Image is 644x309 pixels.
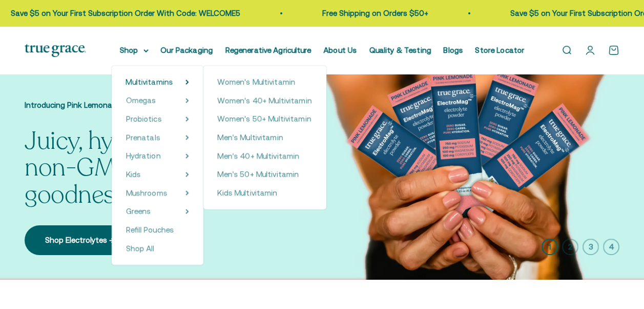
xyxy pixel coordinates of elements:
[218,151,300,160] span: Men's 40+ Multivitamin
[126,133,160,142] span: Prenatals
[126,188,168,197] span: Mushrooms
[126,131,189,144] summary: Prenatals
[218,113,312,125] a: Women's 50+ Multivitamin
[126,113,162,125] a: Probiotics
[126,94,189,107] summary: Omegas
[218,131,312,144] a: Men's Multivitamin
[126,76,189,88] summary: Multivitamins
[126,170,141,179] span: Kids
[126,150,189,162] summary: Hydration
[126,205,151,218] a: Greens
[218,76,312,88] a: Women's Multivitamin
[126,187,189,199] summary: Mushrooms
[218,168,312,181] a: Men's 50+ Multivitamin
[218,133,283,142] span: Men's Multivitamin
[542,239,558,255] button: 1
[218,150,312,162] a: Men's 40+ Multivitamin
[126,114,162,123] span: Probiotics
[126,168,189,181] summary: Kids
[120,44,149,56] summary: Shop
[218,188,278,197] span: Kids Multivitamin
[218,170,299,179] span: Men's 50+ Multivitamin
[126,207,151,216] span: Greens
[444,46,463,54] a: Blogs
[218,187,312,199] a: Kids Multivitamin
[126,225,174,234] span: Refill Pouches
[3,7,233,20] p: Save $5 on Your First Subscription Order With Code: WELCOME5
[315,9,421,17] a: Free Shipping on Orders $50+
[126,242,189,255] a: Shop All
[603,239,619,255] button: 4
[126,151,161,160] span: Hydration
[126,187,168,199] a: Mushrooms
[324,46,357,54] a: About Us
[126,224,189,236] a: Refill Pouches
[126,168,141,181] a: Kids
[218,114,311,123] span: Women's 50+ Multivitamin
[369,46,431,54] a: Quality & Testing
[126,78,173,86] span: Multivitamins
[25,124,230,212] split-lines: Juicy, hydrating, non-GMO goodness
[583,239,599,255] button: 3
[475,46,525,54] a: Store Locator
[126,76,173,88] a: Multivitamins
[218,96,312,105] span: Women's 40+ Multivitamin
[562,239,578,255] button: 2
[126,113,189,125] summary: Probiotics
[126,205,189,218] summary: Greens
[161,46,213,54] a: Our Packaging
[126,244,155,253] span: Shop All
[225,46,311,54] a: Regenerative Agriculture
[126,131,160,144] a: Prenatals
[25,225,135,255] a: Shop Electrolytes →
[126,94,156,107] a: Omegas
[25,99,230,111] p: Introducing Pink Lemonade ElectroMag
[126,150,161,162] a: Hydration
[218,78,296,86] span: Women's Multivitamin
[126,96,156,105] span: Omegas
[218,94,312,107] a: Women's 40+ Multivitamin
